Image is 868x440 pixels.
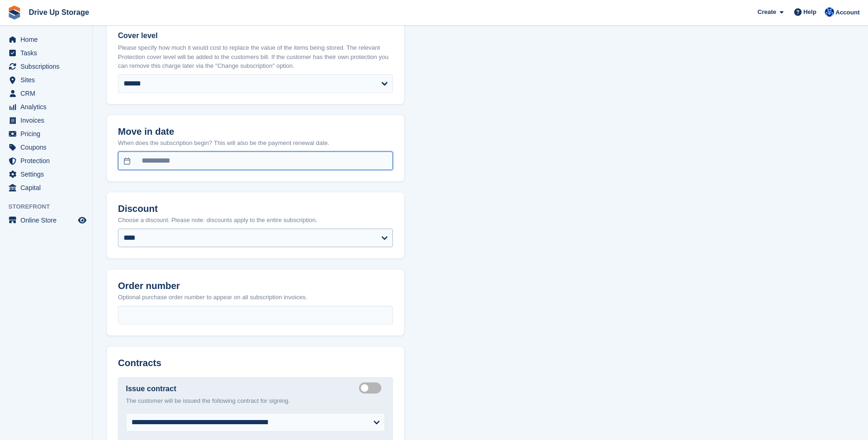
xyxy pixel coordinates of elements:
a: Drive Up Storage [25,5,93,20]
span: Online Store [20,214,76,227]
span: Storefront [8,202,92,211]
a: menu [5,114,88,127]
img: Widnes Team [825,7,834,17]
p: Choose a discount. Please note: discounts apply to the entire subscription. [118,216,393,225]
label: Create integrated contract [359,387,385,388]
h2: Move in date [118,126,393,137]
span: Create [757,7,776,17]
a: menu [5,214,88,227]
h2: Contracts [118,358,393,368]
span: Account [835,8,860,17]
label: Issue contract [126,383,176,394]
a: menu [5,33,88,46]
a: menu [5,181,88,194]
span: Capital [20,181,76,194]
a: menu [5,154,88,167]
h2: Discount [118,204,393,214]
span: Invoices [20,114,76,127]
a: menu [5,100,88,113]
a: menu [5,87,88,100]
p: When does the subscription begin? This will also be the payment renewal date. [118,138,393,148]
p: The customer will be issued the following contract for signing. [126,396,385,406]
span: Settings [20,168,76,181]
span: Sites [20,73,76,86]
label: Cover level [118,30,393,41]
span: Home [20,33,76,46]
span: Coupons [20,141,76,154]
span: Tasks [20,46,76,59]
p: Please specify how much it would cost to replace the value of the items being stored. The relevan... [118,43,393,71]
img: stora-icon-8386f47178a22dfd0bd8f6a31ec36ba5ce8667c1dd55bd0f319d3a0aa187defe.svg [7,6,21,20]
a: menu [5,60,88,73]
p: Optional purchase order number to appear on all subscription invoices. [118,293,393,302]
a: menu [5,127,88,140]
span: Help [803,7,816,17]
a: Preview store [77,215,88,226]
a: menu [5,141,88,154]
a: menu [5,46,88,59]
h2: Order number [118,281,393,291]
span: CRM [20,87,76,100]
span: Protection [20,154,76,167]
a: menu [5,168,88,181]
span: Analytics [20,100,76,113]
span: Pricing [20,127,76,140]
span: Subscriptions [20,60,76,73]
a: menu [5,73,88,86]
